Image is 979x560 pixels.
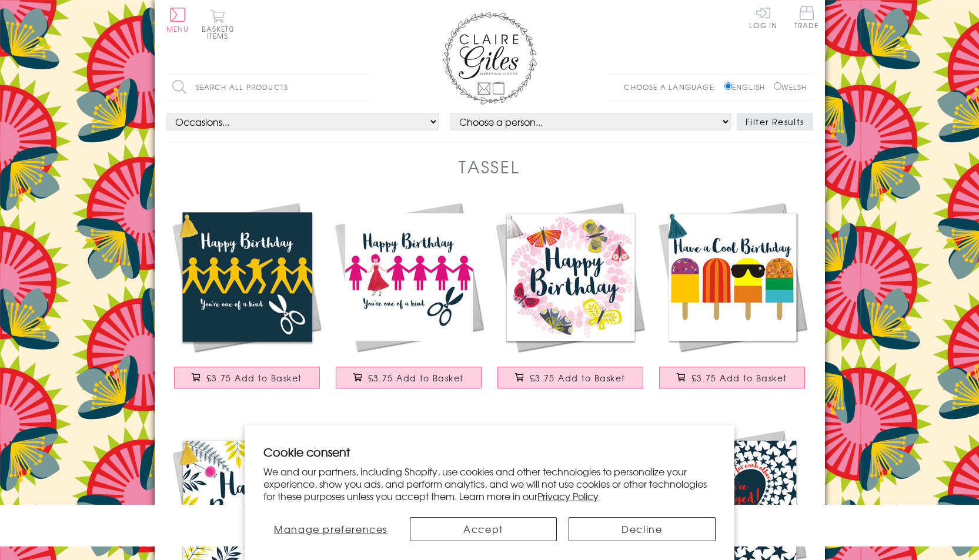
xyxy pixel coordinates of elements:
[166,8,189,32] button: Menu
[368,372,464,384] span: £3.75 Add to Basket
[749,6,777,29] a: Log In
[497,367,643,388] button: £3.75 Add to Basket
[166,196,328,358] img: Birthday Card, Dab Man, One of a Kind, Embellished with a colourful tassel
[537,489,599,503] a: Privacy Policy
[328,196,490,358] img: Birthday Card, Paperchain Girls, Embellished with a colourful tassel
[724,82,771,92] label: English
[774,82,807,92] label: Welsh
[724,82,732,90] input: English
[166,74,372,100] input: Search all products
[328,196,490,400] a: Birthday Card, Paperchain Girls, Embellished with a colourful tassel £3.75 Add to Basket
[274,522,387,536] span: Manage preferences
[651,196,813,400] a: Birthday Card, Ice Lollies, Cool Birthday, Embellished with a colourful tassel £3.75 Add to Basket
[530,372,626,384] span: £3.75 Add to Basket
[774,82,781,90] input: Welsh
[166,24,189,34] span: Menu
[263,517,398,541] button: Manage preferences
[336,367,482,388] button: £3.75 Add to Basket
[794,6,819,31] a: Trade
[459,155,520,179] h1: Tassel
[166,196,328,400] a: Birthday Card, Dab Man, One of a Kind, Embellished with a colourful tassel £3.75 Add to Basket
[569,517,716,541] button: Decline
[691,372,787,384] span: £3.75 Add to Basket
[206,372,302,384] span: £3.75 Add to Basket
[443,12,537,105] img: Claire Giles Greetings Cards
[410,517,557,541] button: Accept
[624,82,722,92] p: Choose a language:
[651,196,813,358] img: Birthday Card, Ice Lollies, Cool Birthday, Embellished with a colourful tassel
[263,444,716,460] h2: Cookie consent
[794,6,819,29] span: Trade
[490,196,651,358] img: Birthday Card, Butterfly Wreath, Embellished with a colourful tassel
[360,74,372,100] input: Search
[737,113,813,130] button: Filter Results
[263,465,716,502] p: We and our partners, including Shopify, use cookies and other technologies to personalize your ex...
[202,9,234,39] button: Basket0 items
[174,367,320,388] button: £3.75 Add to Basket
[207,24,234,41] span: 0 items
[659,367,805,388] button: £3.75 Add to Basket
[490,196,651,400] a: Birthday Card, Butterfly Wreath, Embellished with a colourful tassel £3.75 Add to Basket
